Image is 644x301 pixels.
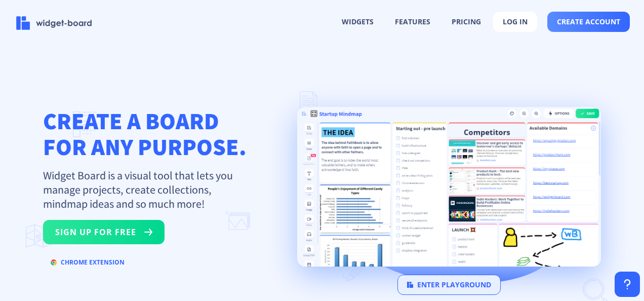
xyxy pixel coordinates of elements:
button: features [386,12,439,31]
img: logo-name.svg [16,16,92,30]
button: log in [493,12,537,32]
img: chrome.svg [51,259,57,266]
button: pricing [442,12,490,31]
h1: CREATE A BOARD FOR ANY PURPOSE. [43,108,247,160]
button: create account [547,12,630,32]
img: logo.svg [407,282,413,288]
button: chrome extension [43,254,132,271]
p: Widget Board is a visual tool that lets you manage projects, create collections, mindmap ideas an... [43,168,246,211]
span: create account [557,18,620,26]
button: enter playground [397,275,501,295]
button: widgets [333,12,383,31]
a: chrome extension [43,260,132,270]
button: sign up for free [43,220,165,244]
